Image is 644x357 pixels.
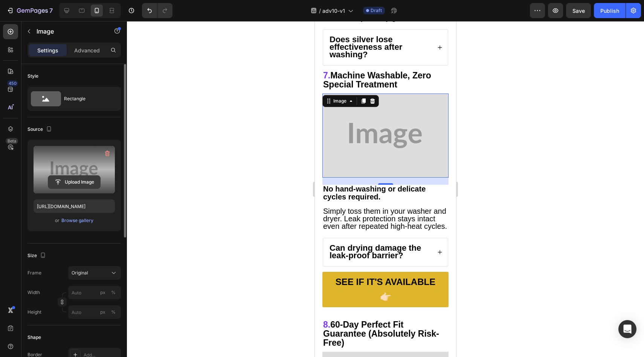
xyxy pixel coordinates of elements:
button: % [98,288,107,297]
div: px [100,309,105,316]
div: Size [27,251,47,261]
label: Width [27,289,40,296]
div: Publish [600,7,619,15]
button: Save [566,3,591,18]
div: % [111,309,116,316]
iframe: Design area [315,21,456,357]
div: Style [27,73,38,80]
span: or [55,216,60,225]
span: Save [572,8,585,14]
div: px [100,289,105,296]
div: Undo/Redo [142,3,172,18]
div: % [111,289,116,296]
div: Beta [6,138,18,144]
p: Image [37,27,101,36]
p: Settings [37,46,58,54]
div: Source [27,124,53,135]
div: 450 [7,80,18,86]
label: Height [27,309,41,316]
div: Shape [27,334,41,341]
label: Frame [27,270,41,276]
button: 7 [3,3,56,18]
button: Publish [594,3,626,18]
button: Original [68,266,121,280]
input: https://example.com/image.jpg [34,199,115,213]
button: Browse gallery [61,217,94,224]
div: Open Intercom Messenger [618,320,636,338]
span: Draft [371,7,382,14]
input: px% [68,286,121,299]
button: px [109,288,118,297]
button: % [98,308,107,317]
p: Advanced [74,46,100,54]
div: Browse gallery [61,217,93,224]
button: px [109,308,118,317]
input: px% [68,305,121,319]
button: Upload Image [48,175,101,189]
span: Original [72,270,88,276]
p: 7 [49,6,53,15]
span: adv10-v1 [322,7,345,15]
div: Rectangle [64,90,110,107]
span: / [319,7,321,15]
